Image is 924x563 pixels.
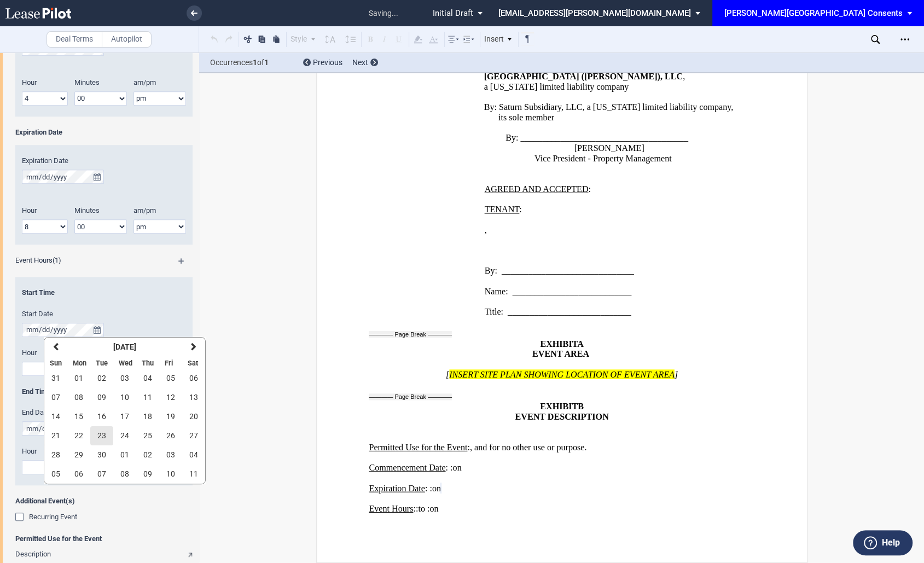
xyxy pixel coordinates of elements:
[113,388,136,407] button: 10
[264,58,269,67] b: 1
[67,388,90,407] button: 08
[445,369,449,379] span: [
[159,426,182,445] button: 26
[15,550,51,558] span: Description
[44,445,67,465] button: 28
[159,407,182,426] button: 19
[136,465,159,484] button: 09
[97,431,106,440] span: 23
[136,407,159,426] button: 18
[120,450,129,459] span: 01
[136,445,159,465] button: 02
[415,503,417,513] span: :
[484,266,497,276] span: By:
[133,78,156,86] span: am/pm
[44,388,67,407] button: 07
[90,359,108,367] small: Tuesday
[113,465,136,484] button: 08
[90,388,113,407] button: 09
[166,393,175,402] span: 12
[166,431,175,440] span: 26
[51,469,60,478] span: 05
[577,339,584,349] span: A
[452,462,461,472] span: on
[429,483,432,493] span: :
[418,503,425,513] span: to
[484,205,519,214] span: TENANT
[136,426,159,445] button: 25
[113,407,136,426] button: 17
[143,412,152,421] span: 18
[303,57,342,68] div: Previous
[521,32,534,45] button: Toggle Control Characters
[189,469,198,478] span: 11
[853,530,913,555] button: Help
[210,57,295,68] span: Occurrences of
[51,412,60,421] span: 14
[90,323,104,337] button: true
[369,462,445,472] span: Commencement Date
[189,450,198,459] span: 04
[47,31,102,48] label: Deal Terms
[102,31,152,48] label: Autopilot
[120,431,129,440] span: 24
[188,553,193,557] img: popout_long_text.png
[182,465,205,484] button: 11
[15,496,193,506] span: Additional Event(s)
[469,442,586,452] span: , and for no other use or purpose.
[44,426,67,445] button: 21
[425,483,427,493] span: :
[67,445,90,465] button: 29
[44,359,62,367] small: Sunday
[120,374,129,382] span: 03
[484,71,682,81] span: [GEOGRAPHIC_DATA] ([PERSON_NAME]), LLC
[501,266,634,276] span: ______________________________
[22,156,68,165] span: Expiration Date
[15,534,193,544] span: Permitted Use for the Event
[369,503,413,513] span: Event Hours
[143,431,152,440] span: 25
[44,465,67,484] button: 05
[51,393,60,402] span: 07
[90,407,113,426] button: 16
[22,206,37,214] span: Hour
[67,426,90,445] button: 22
[74,412,83,421] span: 15
[490,82,537,91] span: [US_STATE]
[67,465,90,484] button: 06
[143,393,152,402] span: 11
[143,374,152,382] span: 04
[67,369,90,388] button: 01
[182,359,198,367] small: Saturday
[22,310,53,318] span: Start Date
[74,374,83,382] span: 01
[253,58,257,67] b: 1
[44,369,67,388] button: 31
[519,205,521,214] span: :
[540,401,578,411] span: EXHIBIT
[90,369,113,388] button: 02
[882,536,900,550] label: Help
[166,450,175,459] span: 03
[484,307,503,317] span: Title:
[270,32,283,45] button: Paste
[166,469,175,478] span: 10
[159,465,182,484] button: 10
[97,393,106,402] span: 09
[67,407,90,426] button: 15
[484,82,487,91] span: a
[512,286,631,296] span: ___________________________
[22,78,37,86] span: Hour
[189,374,198,382] span: 06
[74,469,83,478] span: 06
[97,469,106,478] span: 07
[484,184,588,194] span: AGREED AND ACCEPTED
[159,388,182,407] button: 12
[515,411,608,421] span: EVENT DESCRIPTION
[133,206,156,214] span: am/pm
[136,369,159,388] button: 04
[9,256,167,265] label: (1)
[15,256,53,264] span: Event Hours
[467,442,469,452] span: :
[255,32,269,45] button: Copy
